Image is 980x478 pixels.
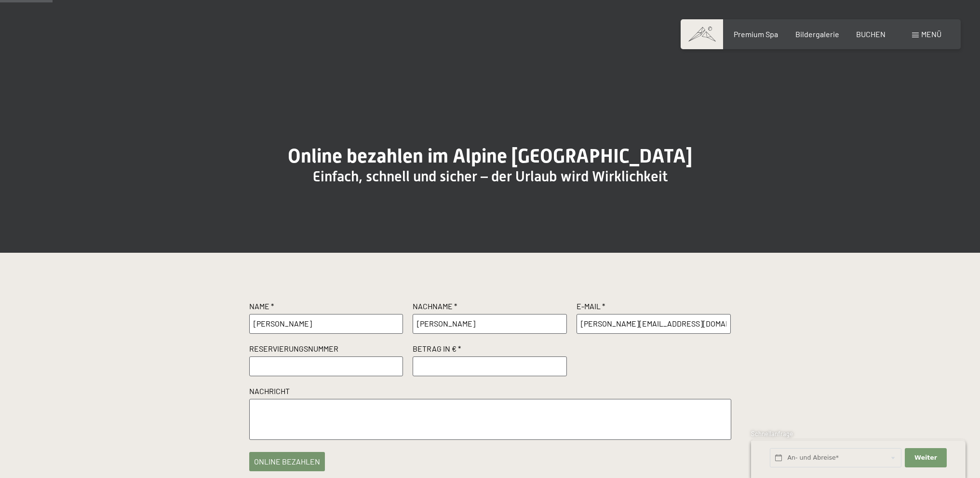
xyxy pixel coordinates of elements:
[249,452,325,471] button: online bezahlen
[413,301,567,314] label: Nachname *
[413,343,567,356] label: Betrag in € *
[577,301,731,314] label: E-Mail *
[856,29,886,39] a: BUCHEN
[249,343,403,356] label: Reservierungsnummer
[914,453,937,462] span: Weiter
[921,29,941,39] span: Menü
[795,29,839,39] a: Bildergalerie
[313,168,668,185] span: Einfach, schnell und sicher – der Urlaub wird Wirklichkeit
[751,430,793,437] span: Schnellanfrage
[288,145,692,167] span: Online bezahlen im Alpine [GEOGRAPHIC_DATA]
[734,29,778,39] a: Premium Spa
[905,448,946,468] button: Weiter
[249,301,403,314] label: Name *
[249,386,731,399] label: Nachricht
